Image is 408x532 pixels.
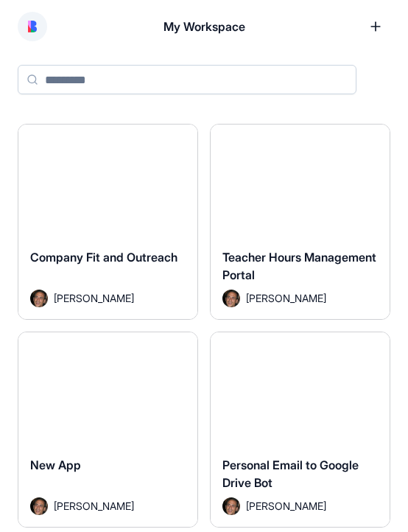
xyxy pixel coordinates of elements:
[30,250,177,265] span: Company Fit and Outreach
[30,290,48,307] img: Avatar
[30,458,81,472] span: New App
[246,498,326,514] span: [PERSON_NAME]
[222,250,376,282] span: Teacher Hours Management Portal
[54,498,134,514] span: [PERSON_NAME]
[18,332,198,528] a: New AppAvatar[PERSON_NAME]
[210,124,390,320] a: Teacher Hours Management PortalAvatar[PERSON_NAME]
[246,290,326,306] span: [PERSON_NAME]
[222,458,359,490] span: Personal Email to Google Drive Bot
[222,290,240,307] img: Avatar
[222,497,240,515] img: Avatar
[28,21,37,32] img: logo
[30,497,48,515] img: Avatar
[163,18,245,35] span: My Workspace
[210,332,390,528] a: Personal Email to Google Drive BotAvatar[PERSON_NAME]
[18,124,198,320] a: Company Fit and OutreachAvatar[PERSON_NAME]
[54,290,134,306] span: [PERSON_NAME]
